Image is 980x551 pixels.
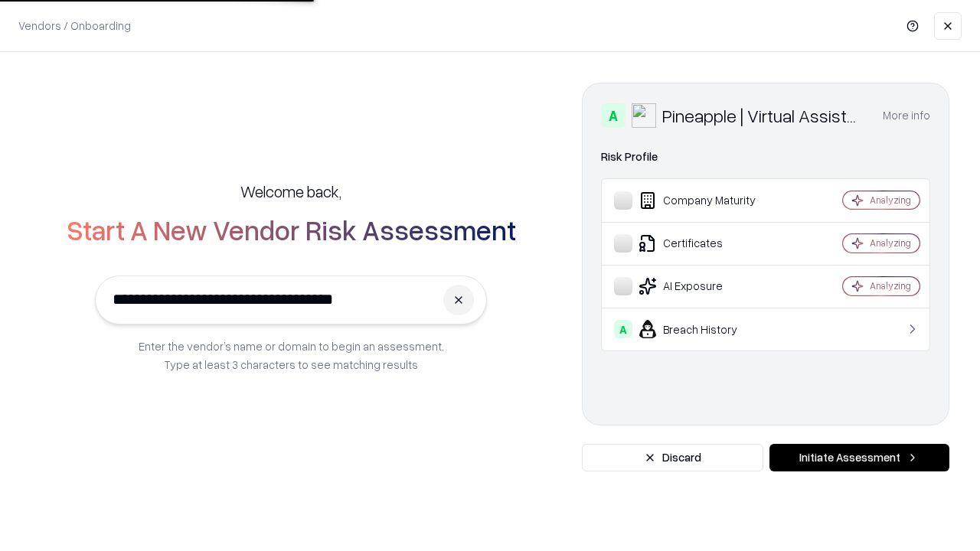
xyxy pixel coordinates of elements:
[883,102,930,129] button: More info
[67,214,516,245] h2: Start A New Vendor Risk Assessment
[601,103,626,128] div: A
[769,444,949,471] button: Initiate Assessment
[614,277,797,295] div: AI Exposure
[614,191,797,210] div: Company Maturity
[139,337,444,373] p: Enter the vendor’s name or domain to begin an assessment. Type at least 3 characters to see match...
[870,194,911,207] div: Analyzing
[614,320,632,338] div: A
[614,320,797,338] div: Breach History
[662,103,864,128] div: Pineapple | Virtual Assistant Agency
[614,234,797,253] div: Certificates
[240,181,341,202] h5: Welcome back,
[870,236,911,249] div: Analyzing
[582,444,763,471] button: Discard
[870,279,911,292] div: Analyzing
[601,148,930,166] div: Risk Profile
[632,103,656,128] img: Pineapple | Virtual Assistant Agency
[18,18,131,34] p: Vendors / Onboarding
